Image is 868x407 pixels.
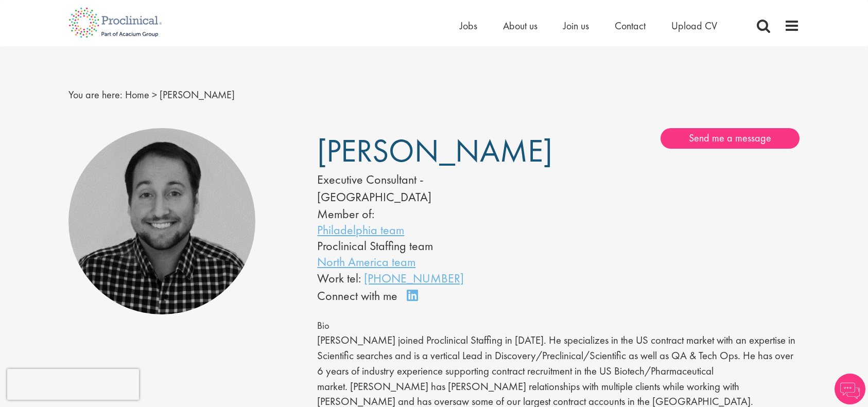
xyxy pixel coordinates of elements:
[364,270,464,286] a: [PHONE_NUMBER]
[7,369,139,400] iframe: reCAPTCHA
[317,270,361,286] span: Work tel:
[125,88,149,101] a: breadcrumb link
[68,88,123,101] span: You are here:
[152,88,157,101] span: >
[317,171,527,206] div: Executive Consultant - [GEOGRAPHIC_DATA]
[503,19,537,32] a: About us
[671,19,717,32] a: Upload CV
[460,19,477,32] a: Jobs
[68,128,255,315] img: Mike Raletz
[317,206,374,222] label: Member of:
[160,88,235,101] span: [PERSON_NAME]
[317,320,329,332] span: Bio
[317,130,552,171] span: [PERSON_NAME]
[317,222,404,238] a: Philadelphia team
[317,238,527,254] li: Proclinical Staffing team
[835,374,865,404] img: Chatbot
[615,19,646,32] a: Contact
[661,128,800,149] a: Send me a message
[317,254,415,270] a: North America team
[563,19,589,32] a: Join us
